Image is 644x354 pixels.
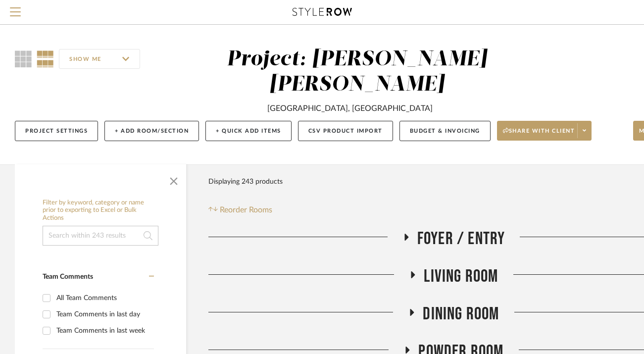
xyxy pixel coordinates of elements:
span: Living Room [424,266,498,287]
span: Reorder Rooms [220,204,272,216]
div: Team Comments in last week [56,323,151,339]
input: Search within 243 results [43,226,158,246]
span: Foyer / Entry [417,228,505,250]
span: Team Comments [43,273,93,280]
button: Close [164,169,184,189]
div: Project: [PERSON_NAME] [PERSON_NAME] [227,49,487,95]
h6: Filter by keyword, category or name prior to exporting to Excel or Bulk Actions [43,199,158,222]
button: CSV Product Import [298,121,393,141]
div: All Team Comments [56,290,151,306]
button: + Add Room/Section [104,121,199,141]
span: Share with client [503,127,575,142]
button: Project Settings [15,121,98,141]
button: + Quick Add Items [205,121,292,141]
span: Dining Room [423,303,499,325]
button: Budget & Invoicing [399,121,491,141]
div: Team Comments in last day [56,306,151,322]
div: [GEOGRAPHIC_DATA], [GEOGRAPHIC_DATA] [267,102,433,114]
